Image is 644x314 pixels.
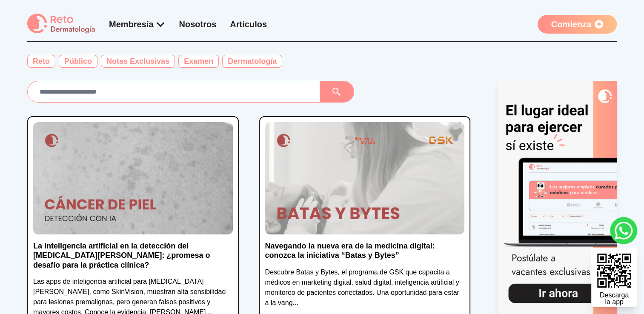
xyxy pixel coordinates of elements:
div: Membresía [109,18,166,30]
img: logo Reto dermatología [27,14,95,34]
span: Dermatología [222,55,282,68]
span: Reto [27,55,55,68]
a: Dermatología [222,55,282,67]
p: La inteligencia artificial en la detección del [MEDICAL_DATA][PERSON_NAME]: ¿promesa o desafío pa... [33,241,233,270]
span: Examen [178,55,219,68]
div: Descarga la app [600,292,629,305]
a: Notas Exclusivas [101,55,175,67]
span: Público [59,55,97,68]
p: Descubre Batas y Bytes, el programa de GSK que capacita a médicos en marketing digital, salud dig... [265,267,465,308]
a: Navegando la nueva era de la medicina digital: conozca la iniciativa “Batas y Bytes” [265,241,465,267]
a: La inteligencia artificial en la detección del [MEDICAL_DATA][PERSON_NAME]: ¿promesa o desafío pa... [33,241,233,277]
a: Artículos [230,20,267,29]
img: La inteligencia artificial en la detección del cáncer de piel: ¿promesa o desafío para la práctic... [33,122,233,234]
span: Notas Exclusivas [101,55,175,68]
a: Comienza [538,15,617,34]
a: Nosotros [179,20,217,29]
a: Examen [178,55,219,67]
a: Reto [27,55,55,67]
a: Público [59,55,97,67]
a: whatsapp button [610,217,637,244]
img: Navegando la nueva era de la medicina digital: conozca la iniciativa “Batas y Bytes” [265,122,465,234]
p: Navegando la nueva era de la medicina digital: conozca la iniciativa “Batas y Bytes” [265,241,465,260]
